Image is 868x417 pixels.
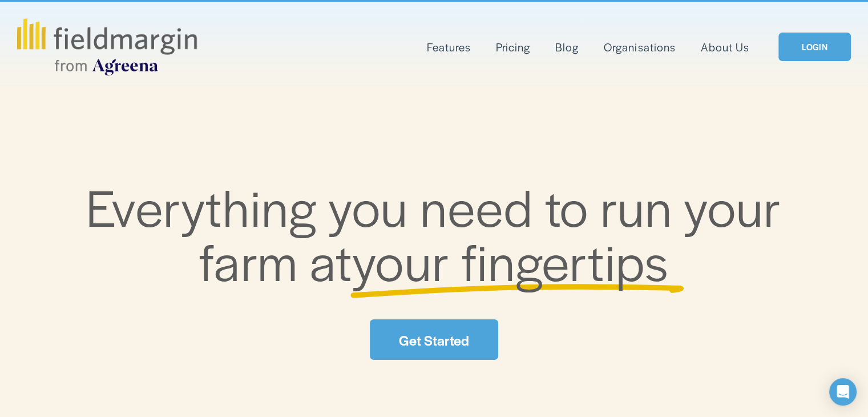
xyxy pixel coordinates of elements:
[555,38,579,57] a: Blog
[370,319,498,360] a: Get Started
[17,18,196,75] img: fieldmargin.com
[352,224,669,296] span: your fingertips
[701,38,749,57] a: About Us
[829,378,857,406] div: Open Intercom Messenger
[427,38,471,57] a: folder dropdown
[778,33,850,62] a: LOGIN
[604,38,675,57] a: Organisations
[86,170,793,296] span: Everything you need to run your farm at
[496,38,530,57] a: Pricing
[427,39,471,55] span: Features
